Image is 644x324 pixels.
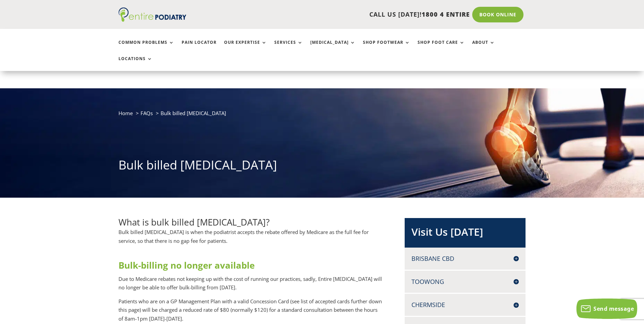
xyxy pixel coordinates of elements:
[593,305,634,312] span: Send message
[472,7,523,22] a: Book Online
[161,110,226,116] span: Bulk billed [MEDICAL_DATA]
[422,10,470,18] span: 1800 4 ENTIRE
[118,16,186,23] a: Entire Podiatry
[118,109,526,123] nav: breadcrumb
[118,216,270,228] span: What is bulk billed [MEDICAL_DATA]?
[118,259,383,275] h2: Bulk-billing no longer available
[274,40,303,55] a: Services
[411,254,519,263] h4: Brisbane CBD
[118,110,133,116] a: Home
[118,275,383,297] p: Due to Medicare rebates not keeping up with the cost of running our practices, sadly, Entire [MED...
[118,56,152,71] a: Locations
[182,40,217,55] a: Pain Locator
[411,225,519,242] h2: Visit Us [DATE]
[411,277,519,286] h4: Toowong
[411,301,519,309] h4: Chermside
[213,10,470,19] p: CALL US [DATE]!
[118,7,186,22] img: logo (1)
[224,40,267,55] a: Our Expertise
[418,40,465,55] a: Shop Foot Care
[310,40,355,55] a: [MEDICAL_DATA]
[472,40,495,55] a: About
[118,228,383,250] p: Bulk billed [MEDICAL_DATA] is when the podiatrist accepts the rebate offered by Medicare as the f...
[141,110,153,116] a: FAQs
[576,299,637,319] button: Send message
[118,157,526,177] h1: Bulk billed [MEDICAL_DATA]
[118,40,174,55] a: Common Problems
[363,40,410,55] a: Shop Footwear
